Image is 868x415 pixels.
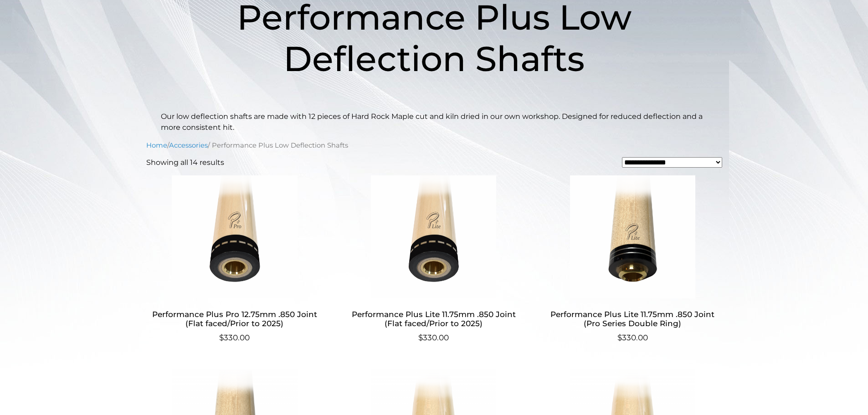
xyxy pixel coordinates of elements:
img: Performance Plus Lite 11.75mm .850 Joint (Pro Series Double Ring) [544,175,721,298]
bdi: 330.00 [617,333,648,342]
select: Shop order [622,157,722,168]
span: $ [617,333,622,342]
p: Showing all 14 results [146,157,224,168]
img: Performance Plus Pro 12.75mm .850 Joint (Flat faced/Prior to 2025) [146,175,324,298]
a: Home [146,141,167,149]
nav: Breadcrumb [146,140,722,150]
h2: Performance Plus Lite 11.75mm .850 Joint (Pro Series Double Ring) [544,306,721,332]
bdi: 330.00 [418,333,449,342]
a: Performance Plus Lite 11.75mm .850 Joint (Flat faced/Prior to 2025) $330.00 [345,175,522,343]
a: Accessories [169,141,208,149]
a: Performance Plus Lite 11.75mm .850 Joint (Pro Series Double Ring) $330.00 [544,175,721,343]
span: $ [418,333,423,342]
h2: Performance Plus Pro 12.75mm .850 Joint (Flat faced/Prior to 2025) [146,306,324,332]
h2: Performance Plus Lite 11.75mm .850 Joint (Flat faced/Prior to 2025) [345,306,522,332]
span: $ [219,333,224,342]
p: Our low deflection shafts are made with 12 pieces of Hard Rock Maple cut and kiln dried in our ow... [161,111,708,133]
bdi: 330.00 [219,333,250,342]
a: Performance Plus Pro 12.75mm .850 Joint (Flat faced/Prior to 2025) $330.00 [146,175,324,343]
img: Performance Plus Lite 11.75mm .850 Joint (Flat faced/Prior to 2025) [345,175,522,298]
